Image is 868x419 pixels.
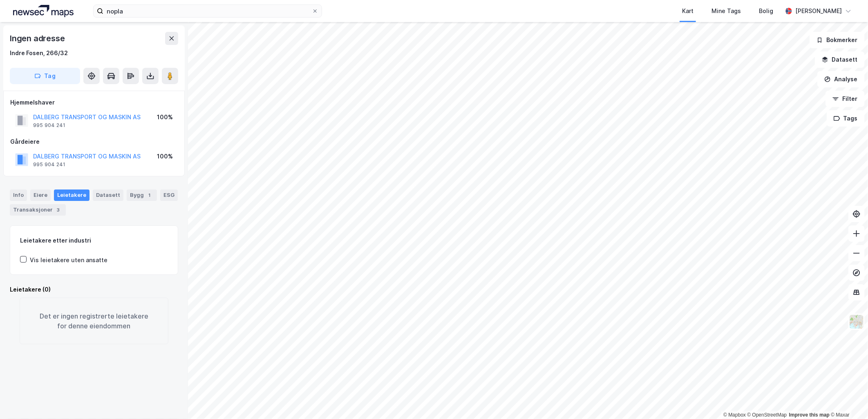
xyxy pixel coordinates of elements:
[723,412,746,418] a: Mapbox
[127,189,157,201] div: Bygg
[10,68,80,84] button: Tag
[54,206,63,214] div: 3
[711,6,741,16] div: Mine Tags
[30,189,51,201] div: Eiere
[20,236,168,245] div: Leietakere etter industri
[10,285,178,294] div: Leietakere (0)
[10,32,66,45] div: Ingen adresse
[103,5,312,17] input: Søk på adresse, matrikkel, gårdeiere, leietakere eller personer
[20,298,168,344] div: Det er ingen registrerte leietakere for denne eiendommen
[827,380,868,419] iframe: Chat Widget
[13,5,74,17] img: logo.a4113a55bc3d86da70a041830d287a7e.svg
[145,191,154,199] div: 1
[759,6,773,16] div: Bolig
[849,314,864,330] img: Z
[30,255,107,265] div: Vis leietakere uten ansatte
[682,6,694,16] div: Kart
[33,122,65,129] div: 995 904 241
[10,204,66,216] div: Transaksjoner
[825,91,865,107] button: Filter
[54,189,89,201] div: Leietakere
[789,412,830,418] a: Improve this map
[160,189,178,201] div: ESG
[93,189,123,201] div: Datasett
[10,137,178,147] div: Gårdeiere
[157,152,173,161] div: 100%
[33,161,65,168] div: 995 904 241
[810,32,865,48] button: Bokmerker
[817,71,865,87] button: Analyse
[827,110,865,127] button: Tags
[10,189,27,201] div: Info
[10,98,178,107] div: Hjemmelshaver
[157,112,173,122] div: 100%
[815,51,865,68] button: Datasett
[747,412,787,418] a: OpenStreetMap
[795,6,842,16] div: [PERSON_NAME]
[10,48,68,58] div: Indre Fosen, 266/32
